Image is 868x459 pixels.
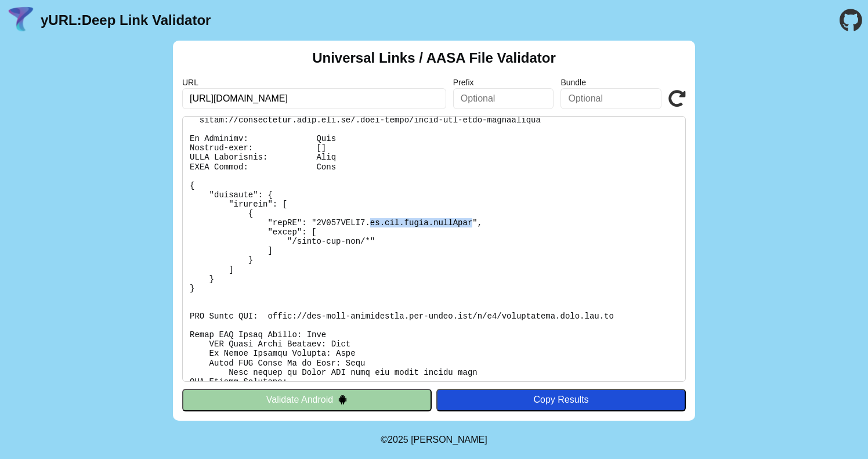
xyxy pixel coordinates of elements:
[442,395,680,405] div: Copy Results
[381,421,487,459] footer: ©
[182,88,446,109] input: Required
[182,78,446,87] label: URL
[388,435,408,444] span: 2025
[411,435,487,444] a: Michael Ibragimchayev's Personal Site
[41,12,211,28] a: yURL:Deep Link Validator
[312,50,556,66] h2: Universal Links / AASA File Validator
[453,88,554,109] input: Optional
[6,5,36,35] img: yURL Logo
[560,88,661,109] input: Optional
[436,389,686,411] button: Copy Results
[182,116,686,382] pre: Lorem ipsu do: sitam://consectetur.adip.eli.se/.doei-tempo/incid-utl-etdo-magnaaliqua En Adminimv...
[560,78,661,87] label: Bundle
[182,389,432,411] button: Validate Android
[453,78,554,87] label: Prefix
[338,395,348,404] img: droidIcon.svg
